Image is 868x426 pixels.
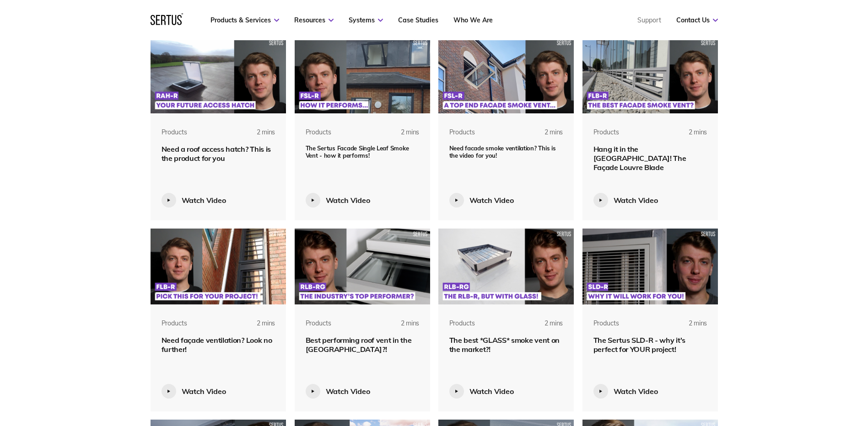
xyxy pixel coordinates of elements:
[453,16,493,24] a: Who We Are
[449,128,475,137] div: Products
[593,144,686,172] span: Hang it in the [GEOGRAPHIC_DATA]! The Façade Louvre Blade
[469,196,514,205] div: Watch Video
[525,128,563,144] div: 2 mins
[326,387,370,396] div: Watch Video
[349,16,383,24] a: Systems
[449,144,556,159] span: Need facade smoke ventilation? This is the video for you!
[294,16,334,24] a: Resources
[381,319,419,335] div: 2 mins
[525,319,563,335] div: 2 mins
[381,128,419,144] div: 2 mins
[182,387,226,396] div: Watch Video
[306,335,412,354] span: Best performing roof vent in the [GEOGRAPHIC_DATA]?!
[614,196,658,205] div: Watch Video
[593,319,619,328] div: Products
[449,335,560,354] span: The best *GLASS* smoke vent on the market?!
[237,319,275,335] div: 2 mins
[237,128,275,144] div: 2 mins
[306,319,331,328] div: Products
[614,387,658,396] div: Watch Video
[162,144,271,163] span: Need a roof access hatch? This is the product for you
[306,128,331,137] div: Products
[676,16,718,24] a: Contact Us
[162,128,187,137] div: Products
[326,196,370,205] div: Watch Video
[162,319,187,328] div: Products
[182,196,226,205] div: Watch Video
[593,335,685,354] span: The Sertus SLD-R - why it's perfect for YOUR project!
[703,320,868,426] iframe: Chat Widget
[593,128,619,137] div: Products
[210,16,279,24] a: Products & Services
[449,319,475,328] div: Products
[306,144,409,159] span: The Sertus Facade Single Leaf Smoke Vent - how it performs!
[398,16,438,24] a: Case Studies
[469,387,514,396] div: Watch Video
[637,16,661,24] a: Support
[669,319,707,335] div: 2 mins
[162,335,272,354] span: Need façade ventilation? Look no further!
[669,128,707,144] div: 2 mins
